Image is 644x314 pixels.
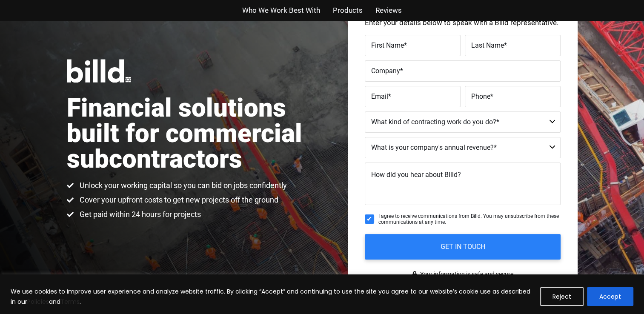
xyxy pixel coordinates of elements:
a: Who We Work Best With [242,4,320,17]
a: Reviews [375,4,402,17]
input: I agree to receive communications from Billd. You may unsubscribe from these communications at an... [365,214,374,224]
span: Phone [471,92,490,100]
a: Terms [60,297,80,306]
span: Get paid within 24 hours for projects [77,209,201,220]
input: GET IN TOUCH [365,234,561,260]
span: Your information is safe and secure [418,268,513,280]
a: Products [333,4,363,17]
span: Cover your upfront costs to get new projects off the ground [77,195,278,205]
span: Unlock your working capital so you can bid on jobs confidently [77,180,287,191]
span: How did you hear about Billd? [371,171,461,179]
p: We use cookies to improve user experience and analyze website traffic. By clicking “Accept” and c... [11,286,534,307]
span: First Name [371,41,404,49]
button: Reject [540,287,584,306]
button: Accept [587,287,633,306]
span: Company [371,66,400,74]
p: Enter your details below to speak with a Billd representative. [365,19,561,26]
span: Last Name [471,41,504,49]
span: I agree to receive communications from Billd. You may unsubscribe from these communications at an... [378,213,561,226]
h1: Financial solutions built for commercial subcontractors [67,95,322,172]
a: Policies [27,297,49,306]
span: Email [371,92,388,100]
